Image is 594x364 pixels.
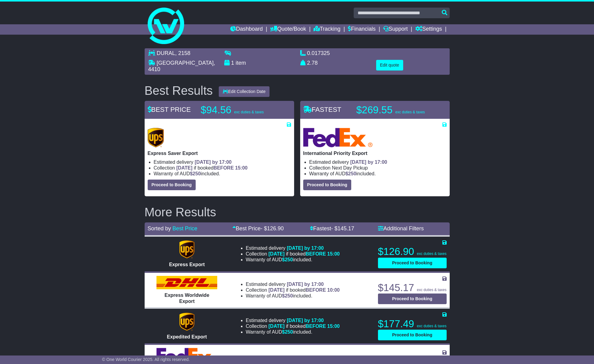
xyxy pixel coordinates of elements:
[142,84,216,97] div: Best Results
[173,225,197,232] a: Best Price
[145,205,450,219] h2: More Results
[230,24,263,35] a: Dashboard
[303,150,447,156] p: International Priority Export
[269,324,340,329] span: if booked
[348,171,356,176] span: 250
[378,246,447,258] p: $126.90
[378,258,447,268] button: Proceed to Booking
[310,225,354,232] a: Fastest- $145.17
[246,251,340,257] li: Collection
[332,165,368,170] span: Next Day Pickup
[282,293,293,298] span: $
[232,225,284,232] a: Best Price- $126.90
[285,329,293,335] span: 250
[378,282,447,294] p: $145.17
[246,257,340,263] li: Warranty of AUD included.
[169,262,204,267] span: Express Export
[269,324,285,329] span: [DATE]
[234,110,264,114] span: exc duties & taxes
[176,165,192,170] span: [DATE]
[157,50,175,56] span: DURAL
[269,251,285,256] span: [DATE]
[179,240,194,259] img: UPS (new): Express Export
[269,287,285,293] span: [DATE]
[156,276,217,289] img: DHL: Express Worldwide Export
[309,171,447,177] li: Warranty of AUD included.
[154,165,291,171] li: Collection
[282,257,293,262] span: $
[395,110,425,114] span: exc duties & taxes
[148,180,196,190] button: Proceed to Booking
[376,60,403,70] button: Edit quote
[157,60,214,66] span: [GEOGRAPHIC_DATA]
[378,330,447,340] button: Proceed to Booking
[179,313,194,331] img: UPS (new): Expedited Export
[236,60,246,66] span: item
[148,60,215,73] span: , 4410
[269,251,340,256] span: if booked
[246,281,340,287] li: Estimated delivery
[350,160,387,165] span: [DATE] by 17:00
[154,159,291,165] li: Estimated delivery
[102,357,190,362] span: © One World Courier 2025. All rights reserved.
[331,225,354,232] span: - $
[417,288,446,292] span: exc duties & taxes
[306,287,326,293] span: BEFORE
[190,171,201,176] span: $
[345,171,356,176] span: $
[285,293,293,298] span: 250
[306,324,326,329] span: BEFORE
[246,329,340,335] li: Warranty of AUD included.
[378,294,447,304] button: Proceed to Booking
[270,24,306,35] a: Quote/Book
[327,251,340,256] span: 15:00
[307,50,330,56] span: 0.017325
[219,86,270,97] button: Edit Collection Date
[195,160,232,165] span: [DATE] by 17:00
[261,225,284,232] span: - $
[235,165,248,170] span: 15:00
[246,323,340,329] li: Collection
[148,128,164,147] img: UPS (new): Express Saver Export
[348,24,376,35] a: Financials
[309,165,447,171] li: Collection
[314,24,340,35] a: Tracking
[282,329,293,335] span: $
[287,282,324,287] span: [DATE] by 17:00
[417,252,446,256] span: exc duties & taxes
[193,171,201,176] span: 250
[287,318,324,323] span: [DATE] by 17:00
[164,293,209,304] span: Express Worldwide Export
[303,128,373,147] img: FedEx Express: International Priority Export
[176,165,247,170] span: if booked
[378,225,424,232] a: Additional Filters
[231,60,234,66] span: 1
[175,50,191,56] span: , 2158
[267,225,284,232] span: 126.90
[246,355,324,361] li: Estimated delivery
[246,293,340,299] li: Warranty of AUD included.
[383,24,408,35] a: Support
[246,245,340,251] li: Estimated delivery
[201,104,277,116] p: $94.56
[415,24,442,35] a: Settings
[327,287,340,293] span: 10:00
[269,287,340,293] span: if booked
[167,334,207,339] span: Expedited Export
[309,159,447,165] li: Estimated delivery
[246,318,340,323] li: Estimated delivery
[303,106,342,113] span: FASTEST
[246,287,340,293] li: Collection
[214,165,234,170] span: BEFORE
[417,324,446,328] span: exc duties & taxes
[154,171,291,177] li: Warranty of AUD included.
[338,225,354,232] span: 145.17
[148,225,171,232] span: Sorted by
[306,251,326,256] span: BEFORE
[287,246,324,251] span: [DATE] by 17:00
[285,257,293,262] span: 250
[356,104,432,116] p: $269.55
[148,106,191,113] span: BEST PRICE
[148,150,291,156] p: Express Saver Export
[378,318,447,330] p: $177.49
